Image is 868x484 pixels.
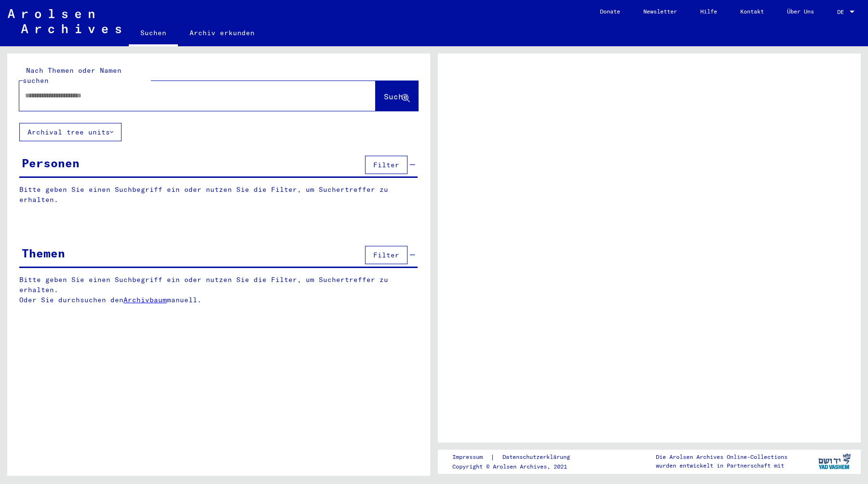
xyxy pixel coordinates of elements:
[373,251,399,259] span: Filter
[19,185,418,205] p: Bitte geben Sie einen Suchbegriff ein oder nutzen Sie die Filter, um Suchertreffer zu erhalten.
[129,21,178,46] a: Suchen
[22,154,80,172] div: Personen
[19,275,418,305] p: Bitte geben Sie einen Suchbegriff ein oder nutzen Sie die Filter, um Suchertreffer zu erhalten. O...
[452,452,582,462] div: |
[19,123,122,141] button: Archival tree units
[656,461,787,470] p: wurden entwickelt in Partnerschaft mit
[123,296,167,304] a: Archivbaum
[178,21,266,44] a: Archiv erkunden
[384,92,408,101] span: Suche
[22,244,65,262] div: Themen
[365,246,407,264] button: Filter
[816,449,853,473] img: yv_logo.png
[452,462,582,471] p: Copyright © Arolsen Archives, 2021
[452,452,490,462] a: Impressum
[373,161,399,169] span: Filter
[656,453,787,461] p: Die Arolsen Archives Online-Collections
[376,81,418,111] button: Suche
[837,9,848,15] span: DE
[365,156,407,174] button: Filter
[23,66,122,85] mat-label: Nach Themen oder Namen suchen
[8,9,121,33] img: Arolsen_neg.svg
[495,452,582,462] a: Datenschutzerklärung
